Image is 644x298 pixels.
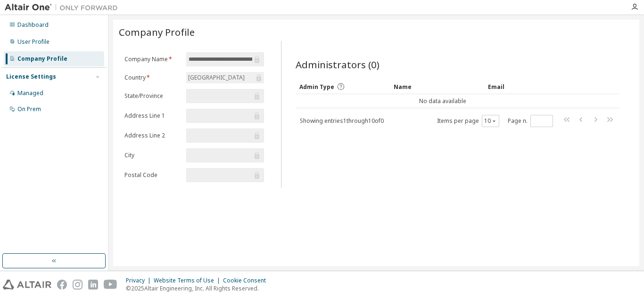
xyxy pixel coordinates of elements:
label: Country [124,74,181,81]
span: Showing entries 1 through 10 of 0 [300,117,384,125]
div: [GEOGRAPHIC_DATA] [187,72,246,83]
div: Company Profile [17,55,67,63]
label: Postal Code [124,171,181,179]
button: 10 [484,117,497,125]
div: License Settings [6,73,56,81]
span: Admin Type [299,83,334,91]
label: State/Province [124,92,181,100]
div: On Prem [17,105,41,113]
td: No data available [296,94,589,108]
label: Address Line 1 [124,112,181,120]
span: Administrators (0) [296,58,380,71]
div: Dashboard [17,21,49,29]
label: City [124,152,181,159]
img: facebook.svg [57,280,67,290]
div: User Profile [17,38,50,46]
span: Page n. [508,115,553,127]
span: Items per page [437,115,499,127]
label: Address Line 2 [124,132,181,139]
p: © 2025 Altair Engineering, Inc. All Rights Reserved. [126,284,272,292]
div: Email [488,79,538,94]
label: Company Name [124,56,181,63]
img: altair_logo.svg [3,280,51,290]
span: Company Profile [119,25,195,39]
div: [GEOGRAPHIC_DATA] [186,72,264,83]
div: Managed [17,89,43,97]
img: Altair One [5,3,123,12]
img: youtube.svg [104,280,117,290]
div: Cookie Consent [223,277,272,284]
div: Name [394,79,480,94]
img: linkedin.svg [88,280,98,290]
div: Website Terms of Use [154,277,223,284]
img: instagram.svg [73,280,83,290]
div: Privacy [126,277,154,284]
